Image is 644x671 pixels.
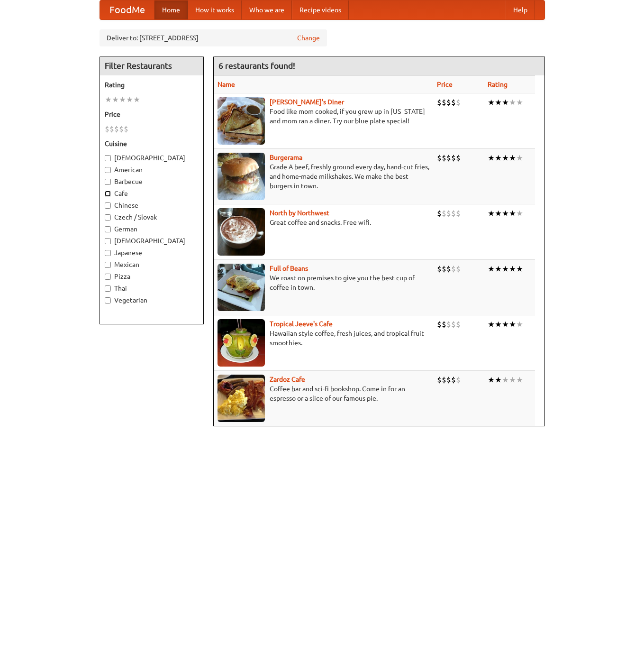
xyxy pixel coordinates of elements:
[100,56,203,75] h4: Filter Restaurants
[442,97,446,108] li: $
[442,153,446,163] li: $
[218,153,265,200] img: burgerama.jpg
[442,375,446,385] li: $
[270,98,344,106] a: [PERSON_NAME]'s Diner
[509,375,516,385] li: ★
[456,375,461,385] li: $
[218,107,429,126] p: Food like mom cooked, if you grew up in [US_STATE] and mom ran a diner. Try our blue plate special!
[495,264,502,274] li: ★
[100,29,327,46] div: Deliver to: [STREET_ADDRESS]
[270,376,305,383] a: Zardoz Cafe
[502,375,509,385] li: ★
[218,264,265,311] img: beans.jpg
[446,319,451,330] li: $
[105,179,111,185] input: Barbecue
[218,375,265,422] img: zardoz.jpg
[105,284,199,293] label: Thai
[105,189,199,198] label: Cafe
[516,208,523,219] li: ★
[451,264,456,274] li: $
[105,272,199,281] label: Pizza
[105,165,199,175] label: American
[437,208,442,219] li: $
[105,274,111,280] input: Pizza
[114,124,119,134] li: $
[105,80,199,90] h5: Rating
[105,285,111,292] input: Thai
[105,248,199,257] label: Japanese
[218,218,429,227] p: Great coffee and snacks. Free wifi.
[105,214,111,221] input: Czech / Slovak
[495,97,502,108] li: ★
[509,153,516,163] li: ★
[456,208,461,219] li: $
[502,319,509,330] li: ★
[442,264,446,274] li: $
[105,260,199,269] label: Mexican
[119,94,126,105] li: ★
[112,94,119,105] li: ★
[218,61,295,70] ng-pluralize: 6 restaurants found!
[516,319,523,330] li: ★
[105,202,111,209] input: Chinese
[119,124,124,134] li: $
[488,208,495,219] li: ★
[446,264,451,274] li: $
[509,319,516,330] li: ★
[105,250,111,256] input: Japanese
[437,264,442,274] li: $
[270,320,333,328] a: Tropical Jeeve's Cafe
[133,94,140,105] li: ★
[502,208,509,219] li: ★
[506,0,535,19] a: Help
[437,153,442,163] li: $
[218,97,265,145] img: sallys.jpg
[488,81,508,88] a: Rating
[509,208,516,219] li: ★
[105,201,199,210] label: Chinese
[516,264,523,274] li: ★
[105,295,199,305] label: Vegetarian
[451,319,456,330] li: $
[456,97,461,108] li: $
[105,139,199,148] h5: Cuisine
[488,319,495,330] li: ★
[105,212,199,222] label: Czech / Slovak
[124,124,128,134] li: $
[105,226,111,232] input: German
[105,224,199,234] label: German
[105,153,199,163] label: [DEMOGRAPHIC_DATA]
[218,319,265,367] img: jeeves.jpg
[105,110,199,119] h5: Price
[270,209,329,217] a: North by Northwest
[126,94,133,105] li: ★
[292,0,349,19] a: Recipe videos
[218,273,429,292] p: We roast on premises to give you the best cup of coffee in town.
[516,153,523,163] li: ★
[270,265,308,272] b: Full of Beans
[218,329,429,348] p: Hawaiian style coffee, fresh juices, and tropical fruit smoothies.
[442,319,446,330] li: $
[451,97,456,108] li: $
[218,81,235,88] a: Name
[488,97,495,108] li: ★
[456,264,461,274] li: $
[456,153,461,163] li: $
[446,375,451,385] li: $
[105,177,199,186] label: Barbecue
[154,0,188,19] a: Home
[446,97,451,108] li: $
[495,319,502,330] li: ★
[105,167,111,173] input: American
[218,208,265,256] img: north.jpg
[451,208,456,219] li: $
[442,208,446,219] li: $
[509,264,516,274] li: ★
[218,162,429,191] p: Grade A beef, freshly ground every day, hand-cut fries, and home-made milkshakes. We make the bes...
[270,154,302,161] a: Burgerama
[437,375,442,385] li: $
